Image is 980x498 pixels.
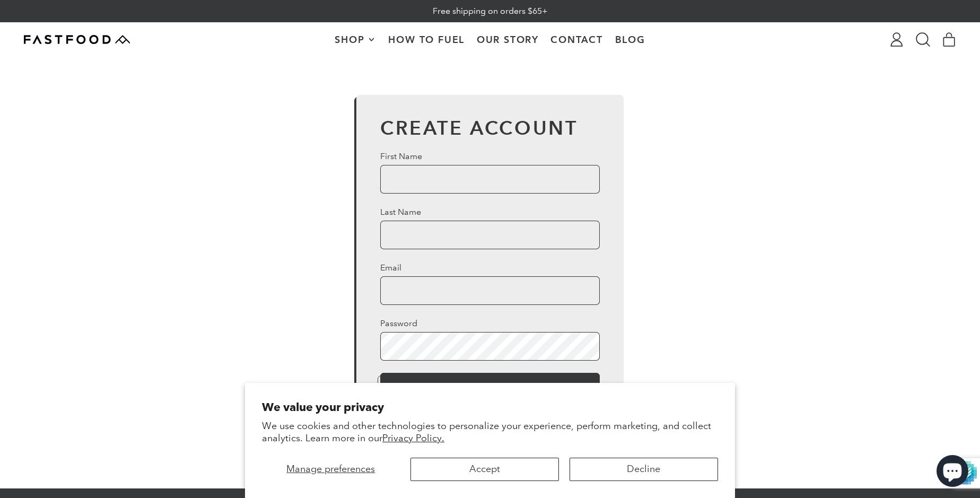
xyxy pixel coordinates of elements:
label: First Name [380,150,600,163]
a: Our Story [471,23,545,56]
a: How To Fuel [382,23,470,56]
button: Create [380,373,600,401]
button: Shop [329,23,382,56]
button: Accept [410,458,559,481]
label: Email [380,261,600,274]
a: Privacy Policy. [382,432,444,444]
span: Shop [335,35,367,45]
img: Fastfood [24,35,130,44]
label: Last Name [380,206,600,219]
h2: We value your privacy [262,400,718,414]
p: We use cookies and other technologies to personalize your experience, perform marketing, and coll... [262,420,718,445]
inbox-online-store-chat: Shopify online store chat [933,455,972,490]
a: Blog [609,23,651,56]
button: Decline [570,458,718,481]
a: Contact [545,23,609,56]
button: Manage preferences [262,458,400,481]
span: Manage preferences [286,463,375,475]
label: Password [380,317,600,330]
h1: Create Account [380,119,600,138]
